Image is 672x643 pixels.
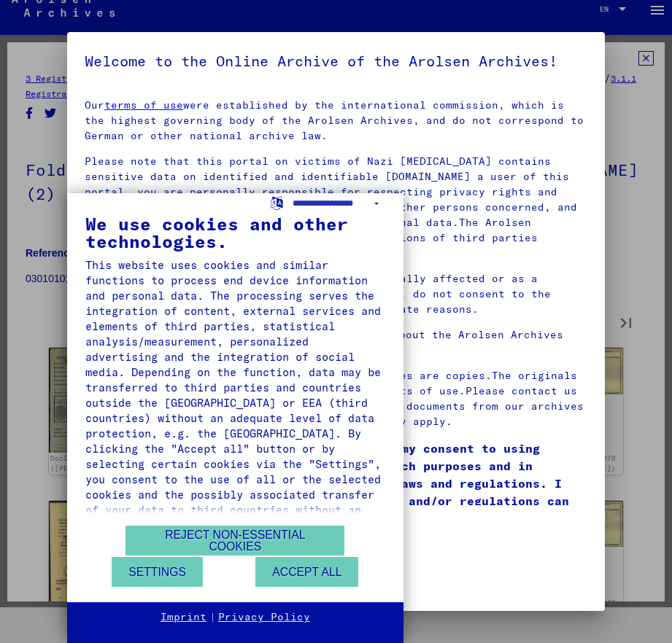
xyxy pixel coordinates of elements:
button: Settings [112,557,203,587]
button: Accept all [255,557,358,587]
button: Reject non-essential cookies [125,526,344,556]
a: Privacy Policy [218,610,310,625]
div: This website uses cookies and similar functions to process end device information and personal da... [85,257,385,533]
div: We use cookies and other technologies. [85,215,385,250]
a: Imprint [161,610,206,625]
